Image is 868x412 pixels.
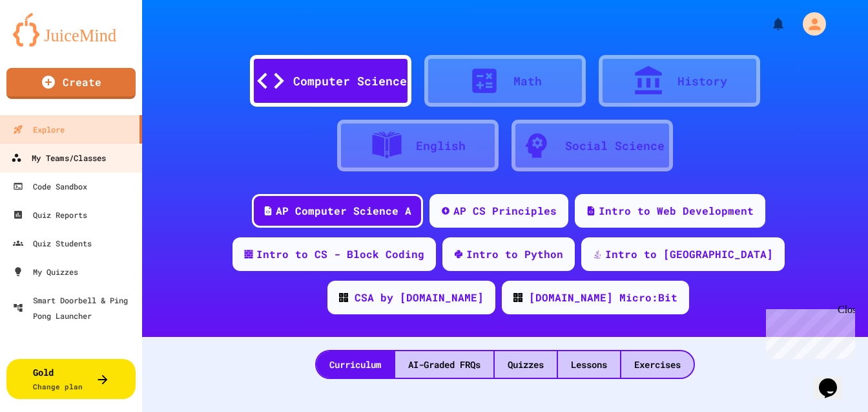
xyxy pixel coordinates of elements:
div: Explore [13,122,65,137]
div: English [416,137,466,155]
div: Intro to [GEOGRAPHIC_DATA] [605,246,773,262]
div: CSA by [DOMAIN_NAME] [355,290,484,305]
div: Smart Doorbell & Ping Pong Launcher [13,292,137,323]
div: Quizzes [495,351,557,378]
div: Code Sandbox [13,179,87,194]
button: GoldChange plan [6,359,136,399]
div: Math [513,72,542,90]
div: Intro to Python [466,246,563,262]
div: AP Computer Science A [276,203,411,219]
div: [DOMAIN_NAME] Micro:Bit [529,290,677,305]
div: My Notifications [747,13,789,35]
div: Chat with us now!Close [5,5,89,82]
div: Intro to CS - Block Coding [256,246,424,262]
div: AP CS Principles [453,203,557,219]
img: CODE_logo_RGB.png [339,293,348,302]
div: My Teams/Classes [11,150,106,166]
div: Lessons [558,351,620,378]
a: Create [6,68,136,99]
img: logo-orange.svg [13,13,129,47]
div: AI-Graded FRQs [395,351,493,378]
div: Computer Science [293,72,407,90]
div: My Quizzes [13,264,78,279]
div: Gold [33,365,83,393]
div: Exercises [621,351,694,378]
iframe: chat widget [814,360,855,399]
span: Change plan [33,382,83,391]
div: My Account [789,9,829,39]
div: Intro to Web Development [599,203,754,219]
div: Quiz Reports [13,207,87,222]
div: Quiz Students [13,235,92,251]
img: CODE_logo_RGB.png [513,293,522,302]
div: Social Science [565,137,665,155]
iframe: chat widget [761,304,855,359]
div: History [677,72,727,90]
div: Curriculum [316,351,394,378]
